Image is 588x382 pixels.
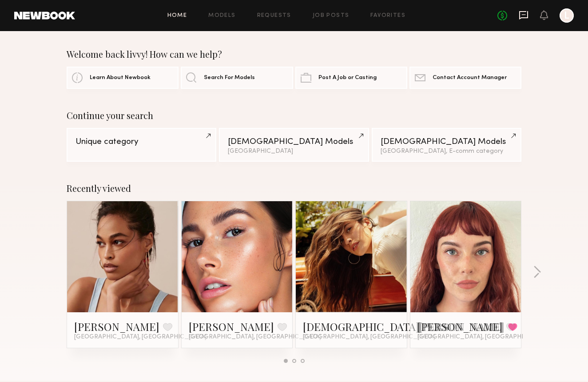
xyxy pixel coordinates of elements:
a: L [560,8,574,23]
a: Home [167,13,187,19]
div: Unique category [75,138,207,146]
a: Post A Job or Casting [295,67,407,89]
a: Unique category [67,128,216,162]
span: Search For Models [204,75,255,81]
a: Requests [257,13,291,19]
a: Contact Account Manager [409,67,521,89]
a: Search For Models [181,67,293,89]
span: Contact Account Manager [433,75,507,81]
a: [DEMOGRAPHIC_DATA] Models[GEOGRAPHIC_DATA] [219,128,369,162]
div: Welcome back livvy! How can we help? [67,49,521,60]
a: Favorites [370,13,405,19]
span: Learn About Newbook [90,75,151,81]
div: [DEMOGRAPHIC_DATA] Models [228,138,360,146]
a: [DEMOGRAPHIC_DATA] Models[GEOGRAPHIC_DATA], E-comm category [372,128,521,162]
a: [PERSON_NAME] [189,319,274,334]
div: Recently viewed [67,183,521,194]
a: [DEMOGRAPHIC_DATA][PERSON_NAME] [303,319,505,334]
div: [DEMOGRAPHIC_DATA] Models [381,138,513,146]
div: [GEOGRAPHIC_DATA] [228,148,360,155]
div: Continue your search [67,110,521,121]
a: Learn About Newbook [67,67,179,89]
span: [GEOGRAPHIC_DATA], [GEOGRAPHIC_DATA] [74,334,207,341]
a: [PERSON_NAME] [417,319,503,334]
a: Models [208,13,235,19]
div: [GEOGRAPHIC_DATA], E-comm category [381,148,513,155]
span: [GEOGRAPHIC_DATA], [GEOGRAPHIC_DATA] [303,334,435,341]
span: [GEOGRAPHIC_DATA], [GEOGRAPHIC_DATA] [417,334,550,341]
span: [GEOGRAPHIC_DATA], [GEOGRAPHIC_DATA] [189,334,321,341]
span: Post A Job or Casting [318,75,377,81]
a: [PERSON_NAME] [74,319,159,334]
a: Job Posts [313,13,350,19]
